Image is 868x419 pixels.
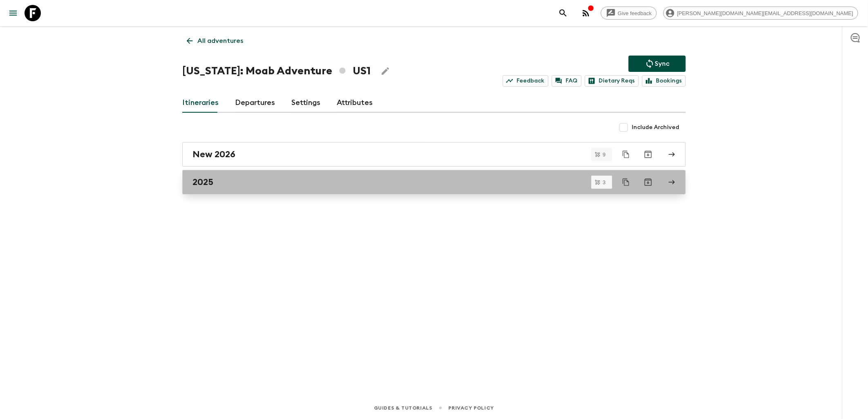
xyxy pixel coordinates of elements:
a: Settings [291,93,320,113]
button: search adventures [555,5,571,21]
span: Include Archived [632,123,679,131]
h2: New 2026 [192,149,235,160]
a: Feedback [503,75,548,87]
a: All adventures [182,33,248,49]
span: 9 [598,152,611,157]
a: Privacy Policy [449,403,494,412]
a: New 2026 [182,142,686,167]
h1: [US_STATE]: Moab Adventure US1 [182,63,371,79]
button: Archive [640,146,656,163]
a: Attributes [337,93,373,113]
span: [PERSON_NAME][DOMAIN_NAME][EMAIL_ADDRESS][DOMAIN_NAME] [673,10,858,16]
a: Guides & Tutorials [374,403,432,412]
span: 3 [598,180,611,185]
a: Departures [235,93,275,113]
p: Sync [655,59,669,69]
button: Sync adventure departures to the booking engine [629,56,686,72]
span: Give feedback [613,10,656,16]
a: FAQ [552,75,582,87]
p: All adventures [197,36,243,46]
button: Archive [640,174,656,190]
h2: 2025 [192,177,213,187]
a: Bookings [642,75,686,87]
button: menu [5,5,21,21]
a: 2025 [182,170,686,194]
button: Edit Adventure Title [377,63,394,79]
div: [PERSON_NAME][DOMAIN_NAME][EMAIL_ADDRESS][DOMAIN_NAME] [663,7,858,20]
button: Duplicate [619,147,633,162]
a: Give feedback [601,7,657,20]
a: Itineraries [182,93,219,113]
button: Duplicate [619,175,633,189]
a: Dietary Reqs [585,75,639,87]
